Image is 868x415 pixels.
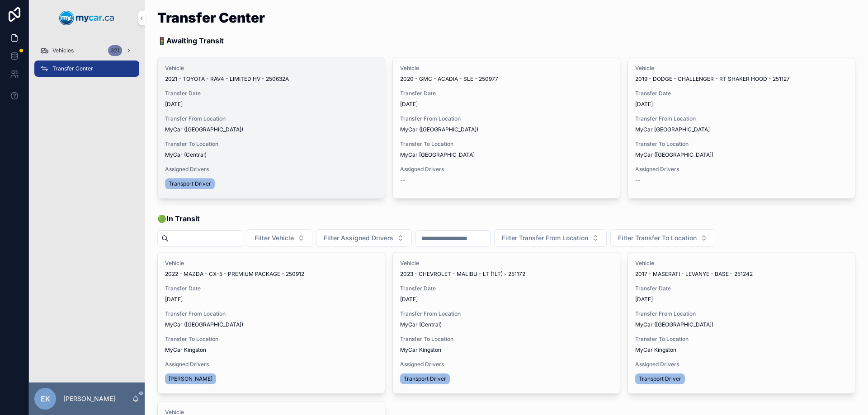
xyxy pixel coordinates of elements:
[165,140,377,148] span: Transfer To Location
[400,140,613,148] span: Transfer To Location
[400,260,613,267] span: Vehicle
[635,296,848,303] span: [DATE]
[400,310,613,317] span: Transfer From Location
[165,285,377,292] span: Transfer Date
[165,296,377,303] span: [DATE]
[502,233,588,242] span: Filter Transfer From Location
[610,229,715,247] button: Select Button
[165,361,377,368] span: Assigned Drivers
[400,166,613,173] span: Assigned Drivers
[165,90,377,97] span: Transfer Date
[400,336,613,343] span: Transfer To Location
[52,47,74,54] span: Vehicles
[392,57,620,199] a: Vehicle2020 - GMC - ACADIA - SLE - 250977Transfer Date[DATE]Transfer From LocationMyCar ([GEOGRAP...
[165,321,243,328] span: MyCar ([GEOGRAPHIC_DATA])
[316,229,412,247] button: Select Button
[165,166,377,173] span: Assigned Drivers
[494,229,607,247] button: Select Button
[34,42,139,59] a: Vehicles321
[41,393,50,404] span: EK
[108,45,122,56] div: 321
[635,166,848,173] span: Assigned Drivers
[400,321,442,328] span: MyCar (Central)
[627,252,855,394] a: Vehicle2017 - MASERATI - LEVANYE - BASE - 251242Transfer Date[DATE]Transfer From LocationMyCar ([...
[400,115,613,122] span: Transfer From Location
[400,296,613,303] span: [DATE]
[400,270,525,278] span: 2023 - CHEVROLET - MALIBU - LT (1LT) - 251172
[157,57,385,199] a: Vehicle2021 - TOYOTA - RAV4 - LIMITED HV - 250632ATransfer Date[DATE]Transfer From LocationMyCar ...
[635,346,676,354] span: MyCar Kingston
[165,65,377,72] span: Vehicle
[635,336,848,343] span: Transfer To Location
[635,310,848,317] span: Transfer From Location
[618,233,697,242] span: Filter Transfer To Location
[400,101,613,108] span: [DATE]
[635,65,848,72] span: Vehicle
[400,126,478,133] span: MyCar ([GEOGRAPHIC_DATA])
[635,75,790,83] span: 2019 - DODGE - CHALLENGER - RT SHAKER HOOD - 251127
[157,11,265,24] h1: Transfer Center
[157,213,200,224] span: 🟢
[635,101,848,108] span: [DATE]
[165,346,206,354] span: MyCar Kingston
[169,180,211,187] span: Transport Driver
[324,233,393,242] span: Filter Assigned Drivers
[404,375,446,382] span: Transport Driver
[59,11,114,25] img: App logo
[627,57,855,199] a: Vehicle2019 - DODGE - CHALLENGER - RT SHAKER HOOD - 251127Transfer Date[DATE]Transfer From Locati...
[165,336,377,343] span: Transfer To Location
[400,90,613,97] span: Transfer Date
[635,260,848,267] span: Vehicle
[165,310,377,317] span: Transfer From Location
[157,252,385,394] a: Vehicle2022 - MAZDA - CX-5 - PREMIUM PACKAGE - 250912Transfer Date[DATE]Transfer From LocationMyC...
[247,229,312,247] button: Select Button
[165,101,377,108] span: [DATE]
[400,361,613,368] span: Assigned Drivers
[635,361,848,368] span: Assigned Drivers
[392,252,620,394] a: Vehicle2023 - CHEVROLET - MALIBU - LT (1LT) - 251172Transfer Date[DATE]Transfer From LocationMyCa...
[400,285,613,292] span: Transfer Date
[635,270,753,278] span: 2017 - MASERATI - LEVANYE - BASE - 251242
[63,394,115,403] p: [PERSON_NAME]
[29,36,145,89] div: scrollable content
[52,65,93,72] span: Transfer Center
[165,260,377,267] span: Vehicle
[165,270,304,278] span: 2022 - MAZDA - CX-5 - PREMIUM PACKAGE - 250912
[166,214,200,223] strong: In Transit
[157,35,265,46] p: 🚦
[400,151,475,159] span: MyCar [GEOGRAPHIC_DATA]
[255,233,294,242] span: Filter Vehicle
[635,90,848,97] span: Transfer Date
[635,126,710,133] span: MyCar [GEOGRAPHIC_DATA]
[635,285,848,292] span: Transfer Date
[400,346,441,354] span: MyCar Kingston
[400,65,613,72] span: Vehicle
[165,75,289,83] span: 2021 - TOYOTA - RAV4 - LIMITED HV - 250632A
[635,177,641,184] span: --
[639,375,681,382] span: Transport Driver
[635,140,848,148] span: Transfer To Location
[635,151,713,159] span: MyCar ([GEOGRAPHIC_DATA])
[165,126,243,133] span: MyCar ([GEOGRAPHIC_DATA])
[400,177,406,184] span: --
[400,75,498,83] span: 2020 - GMC - ACADIA - SLE - 250977
[34,61,139,77] a: Transfer Center
[169,375,212,382] span: [PERSON_NAME]
[635,321,713,328] span: MyCar ([GEOGRAPHIC_DATA])
[166,36,224,45] strong: Awaiting Transit
[635,115,848,122] span: Transfer From Location
[165,151,207,159] span: MyCar (Central)
[165,115,377,122] span: Transfer From Location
